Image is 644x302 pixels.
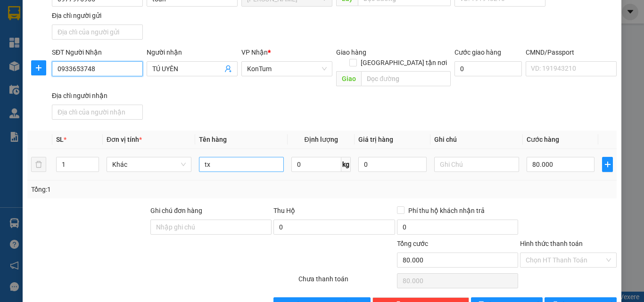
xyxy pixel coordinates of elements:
div: SĐT Người Nhận [52,47,143,57]
th: Ghi chú [430,131,523,149]
span: plus [32,64,46,72]
div: CMND/Passport [526,47,617,57]
span: VP Nhận [241,49,268,56]
span: [GEOGRAPHIC_DATA] tận nơi [357,57,451,68]
button: delete [31,157,46,172]
span: Tổng cước [397,240,428,247]
div: Chưa thanh toán [297,274,396,290]
span: Thu Hộ [273,207,295,214]
input: Ghi Chú [434,157,519,172]
input: Ghi chú đơn hàng [150,220,272,235]
span: SL [56,136,64,143]
span: Giá trị hàng [358,136,393,143]
span: Giao hàng [336,49,366,56]
span: Định lượng [304,136,338,143]
input: Cước giao hàng [454,61,522,76]
span: plus [603,161,612,168]
span: Giao [336,71,361,86]
div: Địa chỉ người gửi [52,10,143,21]
label: Hình thức thanh toán [520,240,583,247]
input: Dọc đường [361,71,451,86]
div: Tổng: 1 [31,184,249,195]
button: plus [602,157,613,172]
span: user-add [224,65,232,73]
div: Địa chỉ người nhận [52,90,143,101]
span: Khác [112,157,186,171]
span: kg [341,157,351,172]
input: 0 [358,157,426,172]
span: Cước hàng [527,136,559,143]
button: plus [31,60,46,75]
label: Ghi chú đơn hàng [150,207,202,214]
input: VD: Bàn, Ghế [199,157,284,172]
input: Địa chỉ của người nhận [52,105,143,120]
label: Cước giao hàng [454,49,501,56]
div: Người nhận [147,47,238,57]
span: Tên hàng [199,136,227,143]
span: KonTum [247,62,327,76]
span: Phí thu hộ khách nhận trả [405,205,488,216]
input: Địa chỉ của người gửi [52,24,143,40]
span: Đơn vị tính [107,136,142,143]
